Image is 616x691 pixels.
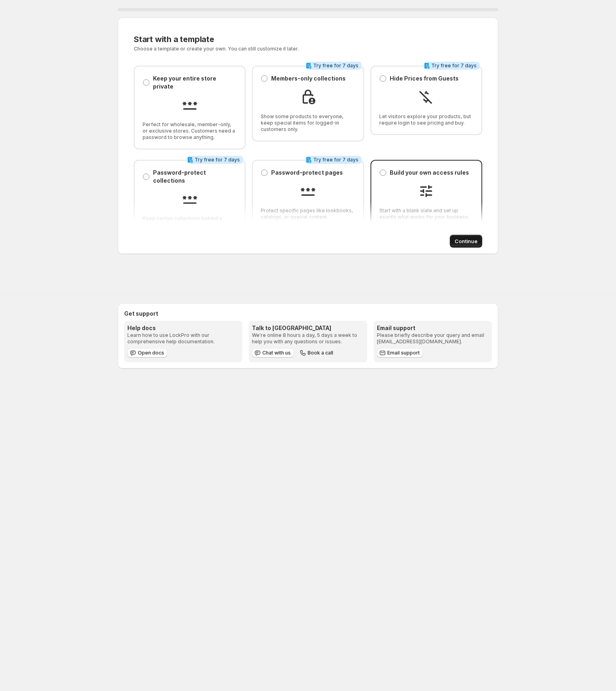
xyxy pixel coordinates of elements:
span: Continue [455,237,477,245]
span: Book a call [308,350,333,356]
p: Keep your entire store private [153,75,237,91]
img: Password-protect collections [182,191,198,207]
span: Try free for 7 days [313,62,358,69]
button: Book a call [297,348,336,358]
span: Show some products to everyone, keep special items for logged-in customers only. [261,113,355,133]
button: Continue [450,235,482,248]
p: Please briefly describe your query and email [EMAIL_ADDRESS][DOMAIN_NAME]. [377,332,489,345]
h2: Get support [124,310,492,318]
span: Chat with us [262,350,291,356]
span: Try free for 7 days [431,62,477,69]
p: Choose a template or create your own. You can still customize it later. [134,46,387,52]
img: Keep your entire store private [182,97,198,113]
h3: Help docs [127,324,239,332]
span: Try free for 7 days [195,157,240,163]
h3: Email support [377,324,489,332]
img: Members-only collections [300,89,316,105]
span: Open docs [138,350,164,356]
img: Password-protect pages [300,183,316,199]
a: Email support [377,348,423,358]
span: Perfect for wholesale, member-only, or exclusive stores. Customers need a password to browse anyt... [143,121,237,141]
p: Members-only collections [271,75,346,83]
p: We're online 8 hours a day, 5 days a week to help you with any questions or issues. [252,332,364,345]
span: Start with a template [134,34,214,44]
p: Build your own access rules [390,169,469,177]
h3: Talk to [GEOGRAPHIC_DATA] [252,324,364,332]
span: Protect specific pages like lookbooks, catalogs, or special content. [261,208,355,220]
img: Hide Prices from Guests [418,89,434,105]
p: Hide Prices from Guests [390,75,459,83]
span: Start with a blank slate and set up exactly what works for your business. [379,208,473,220]
button: Chat with us [252,348,294,358]
span: Email support [387,350,420,356]
p: Learn how to use LockPro with our comprehensive help documentation. [127,332,239,345]
span: Keep certain collections behind a password while the rest of your store is open. [143,216,237,235]
a: Open docs [127,348,167,358]
span: Let visitors explore your products, but require login to see pricing and buy. [379,113,473,126]
img: Build your own access rules [418,183,434,199]
span: Try free for 7 days [313,157,358,163]
p: Password-protect collections [153,169,237,185]
p: Password-protect pages [271,169,343,177]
